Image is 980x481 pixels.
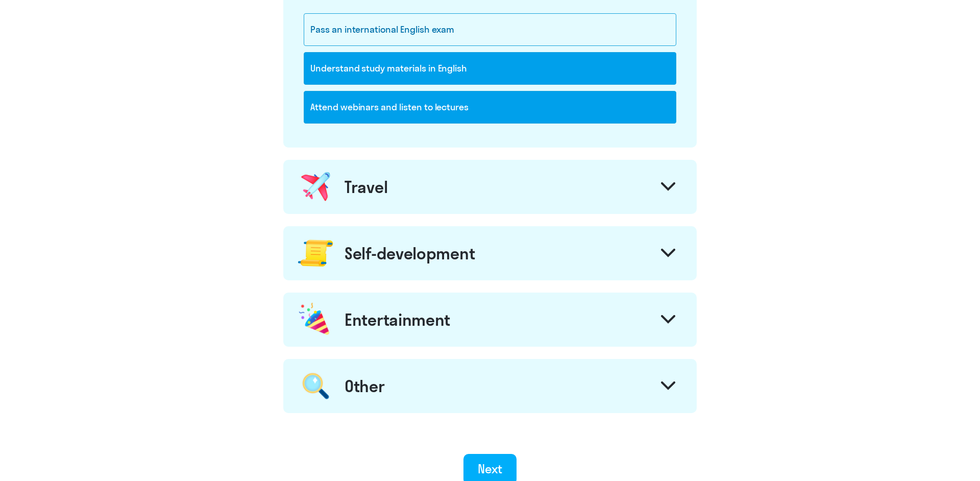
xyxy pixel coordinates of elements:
div: Attend webinars and listen to lectures [304,91,676,124]
div: Self-development [345,243,475,263]
div: Understand study materials in English [304,52,676,85]
img: magnifier.png [297,367,334,405]
div: Travel [345,177,387,197]
div: Pass an international English exam [304,13,676,46]
div: Next [478,461,503,477]
img: plane.png [297,168,335,206]
div: Other [345,376,385,396]
img: celebration.png [297,301,333,339]
img: roll.png [297,234,335,272]
div: Entertainment [345,309,450,330]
